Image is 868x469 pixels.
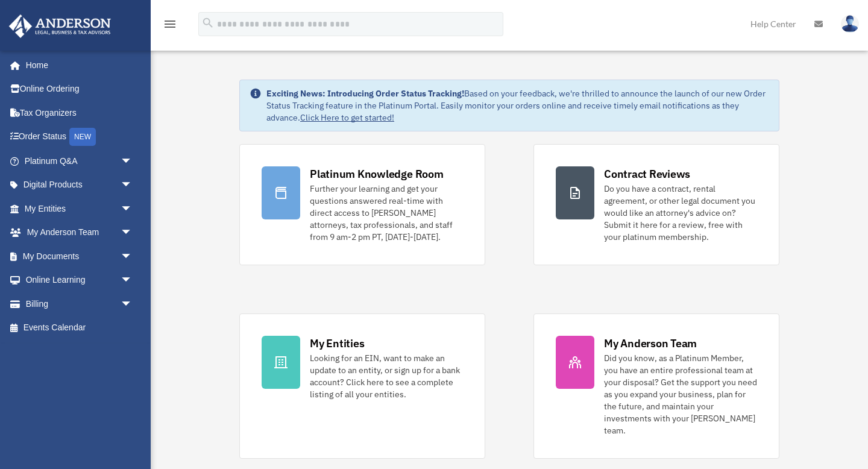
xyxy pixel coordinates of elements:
a: My Anderson Teamarrow_drop_down [8,221,151,245]
i: search [201,16,215,30]
a: Platinum Knowledge Room Further your learning and get your questions answered real-time with dire... [239,144,485,265]
a: Online Learningarrow_drop_down [8,268,151,292]
a: Contract Reviews Do you have a contract, rental agreement, or other legal document you would like... [533,144,779,265]
a: Platinum Q&Aarrow_drop_down [8,149,151,173]
i: menu [163,17,177,31]
a: Billingarrow_drop_down [8,292,151,316]
a: Home [8,53,145,77]
img: User Pic [841,15,859,33]
span: arrow_drop_down [121,197,145,221]
a: Online Ordering [8,77,151,101]
div: My Entities [310,336,364,351]
a: My Documentsarrow_drop_down [8,244,151,268]
span: arrow_drop_down [121,268,145,293]
img: Anderson Advisors Platinum Portal [5,14,115,38]
span: arrow_drop_down [121,173,145,198]
strong: Exciting News: Introducing Order Status Tracking! [266,88,464,99]
div: Do you have a contract, rental agreement, or other legal document you would like an attorney's ad... [604,183,757,243]
div: Platinum Knowledge Room [310,166,444,181]
span: arrow_drop_down [121,244,145,269]
a: My Entitiesarrow_drop_down [8,197,151,221]
div: Further your learning and get your questions answered real-time with direct access to [PERSON_NAM... [310,183,463,243]
a: Order StatusNEW [8,125,151,150]
a: Events Calendar [8,316,151,340]
div: Did you know, as a Platinum Member, you have an entire professional team at your disposal? Get th... [604,352,757,436]
a: Tax Organizers [8,101,151,125]
a: My Anderson Team Did you know, as a Platinum Member, you have an entire professional team at your... [533,313,779,459]
a: Digital Productsarrow_drop_down [8,173,151,197]
div: My Anderson Team [604,336,697,351]
a: Click Here to get started! [300,112,394,123]
div: Looking for an EIN, want to make an update to an entity, or sign up for a bank account? Click her... [310,352,463,400]
span: arrow_drop_down [121,292,145,316]
span: arrow_drop_down [121,221,145,245]
div: Contract Reviews [604,166,690,181]
a: My Entities Looking for an EIN, want to make an update to an entity, or sign up for a bank accoun... [239,313,485,459]
div: Based on your feedback, we're thrilled to announce the launch of our new Order Status Tracking fe... [266,87,769,124]
a: menu [163,21,177,31]
div: NEW [69,128,96,146]
span: arrow_drop_down [121,149,145,174]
